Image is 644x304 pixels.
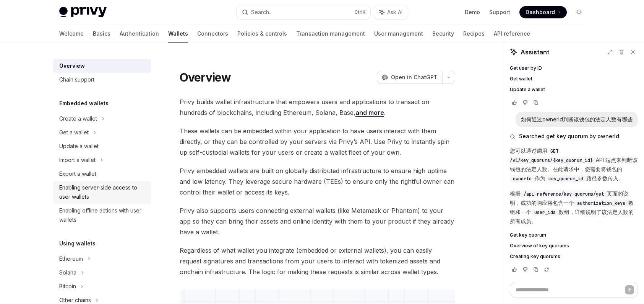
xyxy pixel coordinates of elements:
[625,285,634,294] button: Send message
[489,8,510,16] a: Support
[53,73,151,87] a: Chain support
[387,8,402,16] span: Ask AI
[53,204,151,227] a: Enabling offline actions with user wallets
[510,148,593,163] span: GET /v1/key_quorums/{key_quorum_id}
[59,75,94,84] div: Chain support
[432,25,454,43] a: Security
[197,25,228,43] a: Connectors
[59,268,76,277] div: Solana
[374,5,408,19] button: Ask AI
[59,25,84,43] a: Welcome
[374,25,423,43] a: User management
[59,155,96,165] div: Import a wallet
[180,165,455,198] span: Privy embedded wallets are built on globally distributed infrastructure to ensure high uptime and...
[510,87,545,93] span: Update a wallet
[510,243,569,249] span: Overview of key quorums
[510,76,638,82] a: Get wallet
[59,142,99,151] div: Update a wallet
[59,169,96,178] div: Export a wallet
[510,87,638,93] a: Update a wallet
[463,25,485,43] a: Recipes
[59,114,97,123] div: Create a wallet
[237,5,370,19] button: Search...CtrlK
[519,6,567,18] a: Dashboard
[521,47,549,57] span: Assistant
[59,282,76,291] div: Bitcoin
[510,189,638,226] p: 根据 页面的说明，成功的响应将包含一个 数组和一个 数组，详细说明了该法定人数的所有成员。
[180,205,455,237] span: Privy also supports users connecting external wallets (like Metamask or Phantom) to your app so t...
[180,126,455,158] span: These wallets can be embedded within your application to have users interact with them directly, ...
[53,181,151,204] a: Enabling server-side access to user wallets
[59,206,146,224] div: Enabling offline actions with user wallets
[510,65,638,71] a: Get user by ID
[296,25,365,43] a: Transaction management
[180,70,231,84] h1: Overview
[524,191,604,197] span: /api-reference/key-quorums/get
[510,76,532,82] span: Get wallet
[168,25,188,43] a: Wallets
[526,8,555,16] span: Dashboard
[53,59,151,73] a: Overview
[510,243,638,249] a: Overview of key quorums
[510,253,560,260] span: Creating key quorums
[93,25,110,43] a: Basics
[510,146,638,183] p: 您可以通过调用 API 端点来判断该钱包的法定人数。在此请求中，您需要将钱包的 作为 路径参数传入。
[548,176,583,182] span: key_quorum_id
[59,254,83,263] div: Ethereum
[251,8,273,17] div: Search...
[494,25,530,43] a: API reference
[355,109,384,117] a: and more
[391,74,438,81] span: Open in ChatGPT
[510,65,542,71] span: Get user by ID
[180,96,455,118] span: Privy builds wallet infrastructure that empowers users and applications to transact on hundreds o...
[377,71,442,84] button: Open in ChatGPT
[465,8,480,16] a: Demo
[510,132,638,140] button: Searched get key quorum by ownerId
[59,99,109,108] h5: Embedded wallets
[513,176,532,182] span: ownerId
[510,232,638,238] a: Get key quorum
[120,25,159,43] a: Authentication
[59,183,146,201] div: Enabling server-side access to user wallets
[577,200,625,206] span: authorization_keys
[521,116,633,123] div: 如何通过ownerId判断该钱包的法定人数有哪些
[59,7,107,18] img: light logo
[237,25,287,43] a: Policies & controls
[59,128,89,137] div: Get a wallet
[180,245,455,277] span: Regardless of what wallet you integrate (embedded or external wallets), you can easily request si...
[53,139,151,153] a: Update a wallet
[510,232,546,238] span: Get key quorum
[573,6,585,18] button: Toggle dark mode
[59,239,96,248] h5: Using wallets
[510,253,638,260] a: Creating key quorums
[534,209,556,216] span: user_ids
[53,167,151,181] a: Export a wallet
[59,61,85,70] div: Overview
[519,132,619,140] span: Searched get key quorum by ownerId
[354,9,366,15] span: Ctrl K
